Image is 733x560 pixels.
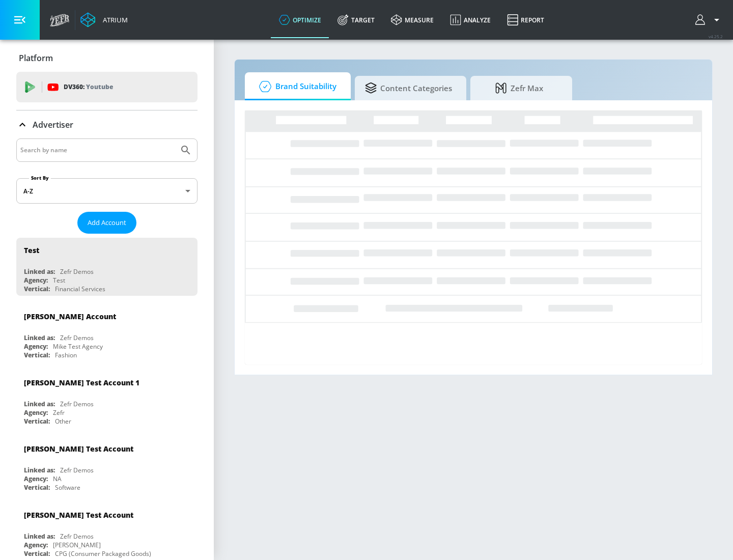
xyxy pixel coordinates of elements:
[24,408,48,417] div: Agency:
[24,483,50,492] div: Vertical:
[24,400,55,408] div: Linked as:
[329,2,383,38] a: Target
[60,466,94,474] div: Zefr Demos
[53,541,101,549] div: [PERSON_NAME]
[24,378,139,387] div: [PERSON_NAME] Test Account 1
[24,285,50,293] div: Vertical:
[60,400,94,408] div: Zefr Demos
[60,532,94,541] div: Zefr Demos
[88,217,126,229] span: Add Account
[80,12,128,27] a: Atrium
[19,52,53,64] p: Platform
[16,178,198,204] div: A-Z
[16,370,198,428] div: [PERSON_NAME] Test Account 1Linked as:Zefr DemosAgency:ZefrVertical:Other
[24,312,116,321] div: [PERSON_NAME] Account
[499,2,552,38] a: Report
[77,212,136,234] button: Add Account
[53,474,62,483] div: NA
[53,408,65,417] div: Zefr
[55,417,71,426] div: Other
[55,351,77,359] div: Fashion
[709,34,723,39] span: v 4.25.2
[16,304,198,362] div: [PERSON_NAME] AccountLinked as:Zefr DemosAgency:Mike Test AgencyVertical:Fashion
[24,267,55,276] div: Linked as:
[60,333,94,342] div: Zefr Demos
[24,466,55,474] div: Linked as:
[24,532,55,541] div: Linked as:
[442,2,499,38] a: Analyze
[24,351,50,359] div: Vertical:
[55,483,80,492] div: Software
[24,549,50,558] div: Vertical:
[16,72,198,102] div: DV360: Youtube
[255,74,336,99] span: Brand Suitability
[24,417,50,426] div: Vertical:
[24,245,39,255] div: Test
[33,119,73,130] p: Advertiser
[60,267,94,276] div: Zefr Demos
[24,276,48,285] div: Agency:
[24,474,48,483] div: Agency:
[16,238,198,296] div: TestLinked as:Zefr DemosAgency:TestVertical:Financial Services
[16,436,198,494] div: [PERSON_NAME] Test AccountLinked as:Zefr DemosAgency:NAVertical:Software
[55,549,151,558] div: CPG (Consumer Packaged Goods)
[86,81,113,92] p: Youtube
[24,510,133,520] div: [PERSON_NAME] Test Account
[53,342,103,351] div: Mike Test Agency
[55,285,105,293] div: Financial Services
[29,175,51,181] label: Sort By
[24,541,48,549] div: Agency:
[481,76,558,100] span: Zefr Max
[16,110,198,139] div: Advertiser
[365,76,452,100] span: Content Categories
[271,2,329,38] a: optimize
[53,276,65,285] div: Test
[24,333,55,342] div: Linked as:
[24,444,133,454] div: [PERSON_NAME] Test Account
[99,15,128,24] div: Atrium
[20,144,175,157] input: Search by name
[383,2,442,38] a: measure
[24,342,48,351] div: Agency:
[16,44,198,72] div: Platform
[64,81,113,93] p: DV360:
